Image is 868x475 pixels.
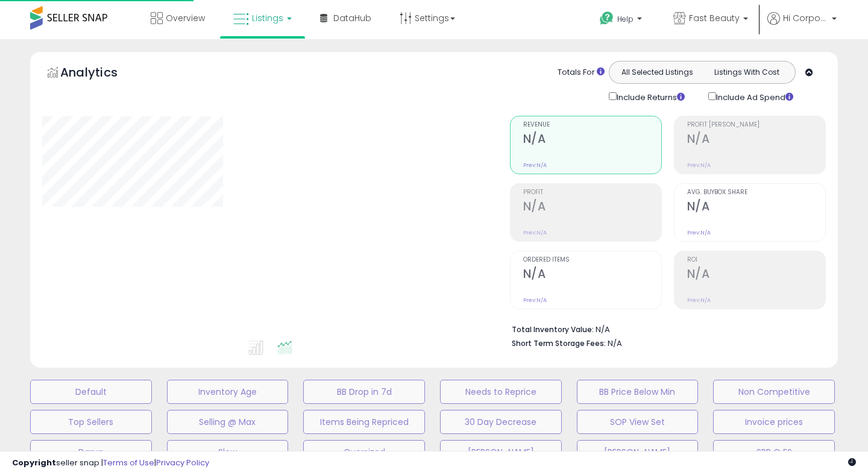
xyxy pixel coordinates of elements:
button: Default [30,380,152,404]
button: Non Competitive [713,380,835,404]
h5: Analytics [60,64,141,84]
h2: N/A [687,132,825,148]
small: Prev: N/A [687,229,711,236]
span: Help [617,14,634,24]
h2: N/A [687,200,825,216]
button: Items Being Repriced [303,410,425,434]
div: Include Ad Spend [699,90,813,104]
button: SOP View Set [577,410,699,434]
span: Profit [PERSON_NAME] [687,122,825,128]
span: N/A [608,338,622,349]
span: Listings [252,12,283,24]
span: DataHub [333,12,371,24]
button: Slow [167,440,289,464]
small: Prev: N/A [687,162,711,169]
h2: N/A [523,132,661,148]
h2: N/A [687,267,825,283]
a: Hi Corporate [767,12,837,39]
span: Hi Corporate [783,12,828,24]
button: All Selected Listings [612,64,702,80]
button: Top Sellers [30,410,152,434]
strong: Copyright [12,457,56,468]
small: Prev: N/A [523,297,547,304]
button: Listings With Cost [702,64,791,80]
div: seller snap | | [12,458,209,469]
small: Prev: N/A [687,297,711,304]
button: Oversized [303,440,425,464]
div: Totals For [558,67,605,78]
div: Include Returns [600,90,699,104]
b: Short Term Storage Fees: [512,338,606,348]
span: Profit [523,189,661,196]
span: ROI [687,257,825,263]
span: Fast Beauty [689,12,740,24]
button: Needs to Reprice [440,380,562,404]
button: BB Price Below Min [577,380,699,404]
i: Get Help [599,11,614,26]
button: Selling @ Max [167,410,289,434]
button: Darya [30,440,152,464]
h2: N/A [523,267,661,283]
button: 30 Day Decrease [440,410,562,434]
span: Ordered Items [523,257,661,263]
span: Overview [166,12,205,24]
h2: N/A [523,200,661,216]
small: Prev: N/A [523,229,547,236]
button: Invoice prices [713,410,835,434]
a: Privacy Policy [156,457,209,468]
span: Revenue [523,122,661,128]
b: Total Inventory Value: [512,324,594,335]
button: BB Drop in 7d [303,380,425,404]
button: [PERSON_NAME] [440,440,562,464]
button: [PERSON_NAME] [577,440,699,464]
li: N/A [512,321,817,336]
small: Prev: N/A [523,162,547,169]
a: Terms of Use [103,457,154,468]
span: Avg. Buybox Share [687,189,825,196]
button: SPP Q ES [713,440,835,464]
button: Inventory Age [167,380,289,404]
a: Help [590,2,654,39]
